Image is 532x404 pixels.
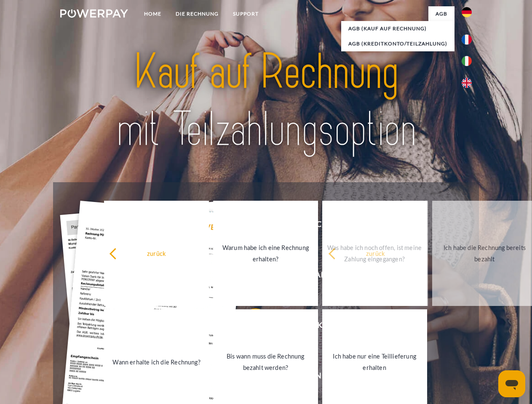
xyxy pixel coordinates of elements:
[109,356,204,367] div: Wann erhalte ich die Rechnung?
[218,242,313,265] div: Warum habe ich eine Rechnung erhalten?
[341,36,454,51] a: AGB (Kreditkonto/Teilzahlung)
[168,6,226,21] a: DIE RECHNUNG
[498,370,525,397] iframe: Schaltfläche zum Öffnen des Messaging-Fensters
[462,7,472,17] img: de
[80,40,452,161] img: title-powerpay_de.svg
[462,35,472,45] img: fr
[341,21,454,36] a: AGB (Kauf auf Rechnung)
[218,351,313,373] div: Bis wann muss die Rechnung bezahlt werden?
[327,351,422,373] div: Ich habe nur eine Teillieferung erhalten
[60,9,128,18] img: logo-powerpay-white.svg
[328,247,423,259] div: zurück
[462,78,472,88] img: en
[137,6,168,21] a: Home
[226,6,266,21] a: SUPPORT
[428,6,454,21] a: agb
[462,56,472,66] img: it
[437,242,532,265] div: Ich habe die Rechnung bereits bezahlt
[109,247,204,259] div: zurück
